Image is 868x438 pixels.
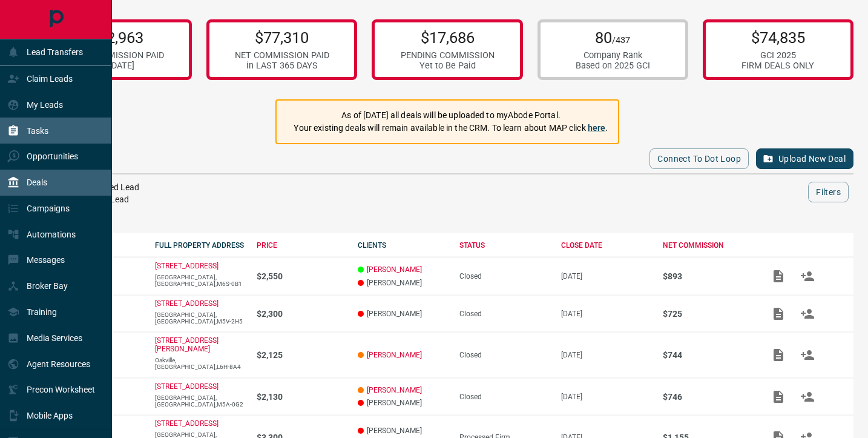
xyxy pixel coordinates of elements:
[756,148,853,169] button: Upload New Deal
[808,182,849,202] button: Filters
[155,336,219,353] a: [STREET_ADDRESS][PERSON_NAME]
[561,272,651,280] p: [DATE]
[588,123,606,133] a: here
[741,50,814,61] div: GCI 2025
[70,61,164,71] div: in [DATE]
[70,50,164,61] div: NET COMMISSION PAID
[561,310,651,318] p: [DATE]
[561,351,651,359] p: [DATE]
[155,262,219,270] a: [STREET_ADDRESS]
[358,241,447,250] div: CLIENTS
[401,61,495,71] div: Yet to Be Paid
[793,392,822,400] span: Match Clients
[155,241,245,250] div: FULL PROPERTY ADDRESS
[576,61,650,71] div: Based on 2025 GCI
[155,299,219,308] a: [STREET_ADDRESS]
[459,351,549,359] div: Closed
[459,272,549,280] div: Closed
[764,309,793,317] span: Add / View Documents
[741,28,814,47] p: $74,835
[155,382,219,391] a: [STREET_ADDRESS]
[649,148,749,169] button: Connect to Dot Loop
[358,310,447,318] p: [PERSON_NAME]
[294,109,608,122] p: As of [DATE] all deals will be uploaded to myAbode Portal.
[401,28,495,47] p: $17,686
[294,122,608,134] p: Your existing deals will remain available in the CRM. To learn about MAP click .
[663,271,752,281] p: $893
[257,350,346,360] p: $2,125
[155,357,245,370] p: Oakville,[GEOGRAPHIC_DATA],L6H-8A4
[257,392,346,402] p: $2,130
[367,265,422,274] a: [PERSON_NAME]
[257,271,346,281] p: $2,550
[793,350,822,359] span: Match Clients
[663,392,752,402] p: $746
[358,399,447,407] p: [PERSON_NAME]
[235,61,329,71] div: in LAST 365 DAYS
[561,241,651,250] div: CLOSE DATE
[155,394,245,408] p: [GEOGRAPHIC_DATA],[GEOGRAPHIC_DATA],M5A-0G2
[358,279,447,287] p: [PERSON_NAME]
[561,393,651,401] p: [DATE]
[764,350,793,359] span: Add / View Documents
[764,392,793,400] span: Add / View Documents
[793,271,822,280] span: Match Clients
[155,419,219,428] a: [STREET_ADDRESS]
[235,28,329,47] p: $77,310
[741,61,814,71] div: FIRM DEALS ONLY
[612,35,630,45] span: /437
[257,309,346,319] p: $2,300
[663,350,752,360] p: $744
[764,271,793,280] span: Add / View Documents
[459,310,549,318] div: Closed
[367,386,422,394] a: [PERSON_NAME]
[401,50,495,61] div: PENDING COMMISSION
[663,309,752,319] p: $725
[793,309,822,317] span: Match Clients
[358,426,447,435] p: [PERSON_NAME]
[576,50,650,61] div: Company Rank
[155,274,245,287] p: [GEOGRAPHIC_DATA],[GEOGRAPHIC_DATA],M6S-0B1
[459,241,549,250] div: STATUS
[367,351,422,359] a: [PERSON_NAME]
[576,28,650,47] p: 80
[663,241,752,250] div: NET COMMISSION
[155,311,245,325] p: [GEOGRAPHIC_DATA],[GEOGRAPHIC_DATA],M5V-2H5
[70,28,164,47] p: $52,963
[257,241,346,250] div: PRICE
[459,393,549,401] div: Closed
[235,50,329,61] div: NET COMMISSION PAID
